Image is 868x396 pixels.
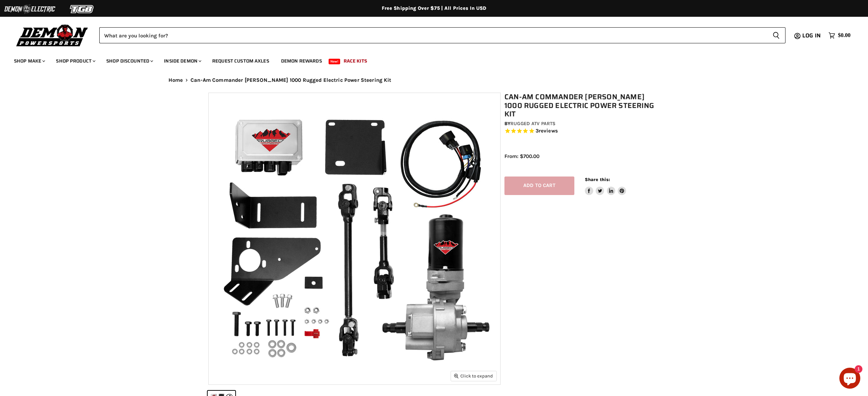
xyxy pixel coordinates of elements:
[9,54,49,68] a: Shop Make
[56,2,108,16] img: TGB Logo 2
[536,128,558,134] span: 3 reviews
[329,59,340,64] span: New!
[99,27,785,43] form: Product
[838,32,851,39] span: $0.00
[209,93,500,384] img: IMAGE
[3,2,56,16] img: Demon Electric Logo 2
[504,93,664,118] h1: Can-Am Commander [PERSON_NAME] 1000 Rugged Electric Power Steering Kit
[276,54,327,68] a: Demon Rewards
[767,27,785,43] button: Search
[451,371,496,381] button: Click to expand
[191,77,392,83] span: Can-Am Commander [PERSON_NAME] 1000 Rugged Electric Power Steering Kit
[585,177,610,182] span: Share this:
[159,54,206,68] a: Inside Demon
[338,54,372,68] a: Race Kits
[504,128,664,135] span: Rated 5.0 out of 5 stars 3 reviews
[51,54,100,68] a: Shop Product
[454,373,493,379] span: Click to expand
[99,27,767,43] input: Search
[168,77,183,83] a: Home
[9,51,849,68] ul: Main menu
[837,368,862,390] inbox-online-store-chat: Shopify online store chat
[539,128,558,134] span: reviews
[207,54,274,68] a: Request Custom Axles
[802,31,821,40] span: Log in
[585,177,626,195] aside: Share this:
[825,30,854,41] a: $0.00
[510,121,555,127] a: Rugged ATV Parts
[101,54,157,68] a: Shop Discounted
[14,23,91,48] img: Demon Powersports
[504,153,539,159] span: From: $700.00
[155,77,714,83] nav: Breadcrumbs
[155,5,714,12] div: Free Shipping Over $75 | All Prices In USD
[799,33,825,39] a: Log in
[504,120,664,128] div: by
